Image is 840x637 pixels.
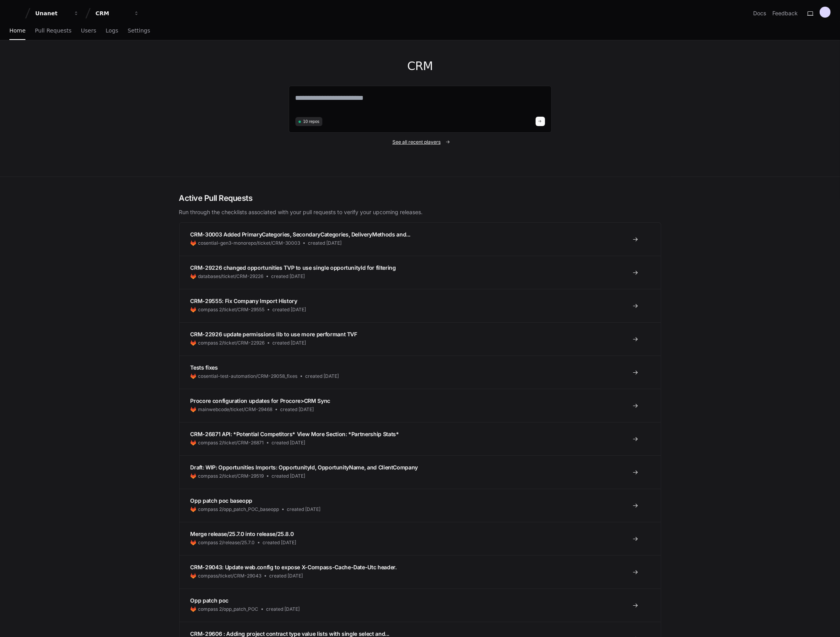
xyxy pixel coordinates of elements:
[179,193,661,204] h2: Active Pull Requests
[191,331,357,337] span: CRM-22926 update permissions lib to use more performant TVF
[272,473,306,479] span: created [DATE]
[180,355,661,389] a: Tests fixescosential-test-automation/CRM-29058_fixescreated [DATE]
[270,573,303,579] span: created [DATE]
[180,522,661,555] a: Merge release/25.7.0 into release/25.8.0compass 2/release/25.7.0created [DATE]
[106,28,118,33] span: Logs
[306,373,339,379] span: created [DATE]
[273,340,306,346] span: created [DATE]
[272,273,305,280] span: created [DATE]
[198,540,255,546] span: compass 2/release/25.7.0
[198,373,298,379] span: cosential-test-automation/CRM-29058_fixes
[198,340,265,346] span: compass 2/ticket/CRM-22926
[191,497,253,504] span: Opp patch poc baseopp
[281,406,314,413] span: created [DATE]
[95,9,129,17] div: CRM
[266,606,300,612] span: created [DATE]
[191,264,396,271] span: CRM-29226 changed opportunities TVP to use single opportunityId for filtering
[198,406,273,413] span: mainwebcode/ticket/CRM-29468
[128,22,150,40] a: Settings
[289,59,552,73] h1: CRM
[191,464,418,471] span: Draft: WIP: Opportunities Imports: OpportunityId, OpportunityName, and ClientCompany
[180,555,661,588] a: CRM-29043: Update web.config to expose X-Compass-Cache-Date-Utc header.compass/ticket/CRM-29043cr...
[92,6,142,20] button: CRM
[180,489,661,522] a: Opp patch poc baseoppcompass 2/opp_patch_POC_baseoppcreated [DATE]
[303,119,320,125] span: 10 repos
[180,455,661,489] a: Draft: WIP: Opportunities Imports: OpportunityId, OpportunityName, and ClientCompanycompass 2/tic...
[198,273,264,280] span: databases/ticket/CRM-29226
[179,208,661,216] p: Run through the checklists associated with your pull requests to verify your upcoming releases.
[392,139,441,145] span: See all recent players
[180,588,661,622] a: Opp patch poccompass 2/opp_patch_POCcreated [DATE]
[191,298,297,304] span: CRM-29555: Fix Company Import History
[191,231,411,238] span: CRM-30003 Added PrimaryCategories, SecondaryCategories, DeliveryMethods and...
[180,289,661,322] a: CRM-29555: Fix Company Import Historycompass 2/ticket/CRM-29555created [DATE]
[198,606,259,612] span: compass 2/opp_patch_POC
[198,240,300,246] span: cosential-gen3-monorepo/ticket/CRM-30003
[273,307,306,313] span: created [DATE]
[35,22,71,40] a: Pull Requests
[180,389,661,422] a: Procore configuration updates for Procore>CRM Syncmainwebcode/ticket/CRM-29468created [DATE]
[263,540,297,546] span: created [DATE]
[289,139,552,145] a: See all recent players
[35,9,69,17] div: Unanet
[81,22,96,40] a: Users
[35,28,71,33] span: Pull Requests
[180,223,661,256] a: CRM-30003 Added PrimaryCategories, SecondaryCategories, DeliveryMethods and...cosential-gen3-mono...
[308,240,342,246] span: created [DATE]
[772,9,798,17] button: Feedback
[191,597,228,604] span: Opp patch poc
[128,28,150,33] span: Settings
[9,28,25,33] span: Home
[180,256,661,289] a: CRM-29226 changed opportunities TVP to use single opportunityId for filteringdatabases/ticket/CRM...
[9,22,25,40] a: Home
[198,440,264,446] span: compass 2/ticket/CRM-26871
[198,506,279,512] span: compass 2/opp_patch_POC_baseopp
[180,322,661,355] a: CRM-22926 update permissions lib to use more performant TVFcompass 2/ticket/CRM-22926created [DATE]
[198,307,265,313] span: compass 2/ticket/CRM-29555
[272,440,306,446] span: created [DATE]
[191,564,397,570] span: CRM-29043: Update web.config to expose X-Compass-Cache-Date-Utc header.
[191,431,399,437] span: CRM-26871 API: *Potential Competitors* View More Section: *Partnership Stats*
[198,573,262,579] span: compass/ticket/CRM-29043
[198,473,264,479] span: compass 2/ticket/CRM-29519
[81,28,96,33] span: Users
[191,630,390,637] span: CRM-29606 : Adding project contract type value lists with single select and...
[191,397,331,404] span: Procore configuration updates for Procore>CRM Sync
[106,22,118,40] a: Logs
[287,506,321,512] span: created [DATE]
[191,364,218,371] span: Tests fixes
[32,6,82,20] button: Unanet
[753,9,766,17] a: Docs
[191,531,294,537] span: Merge release/25.7.0 into release/25.8.0
[180,422,661,455] a: CRM-26871 API: *Potential Competitors* View More Section: *Partnership Stats*compass 2/ticket/CRM...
